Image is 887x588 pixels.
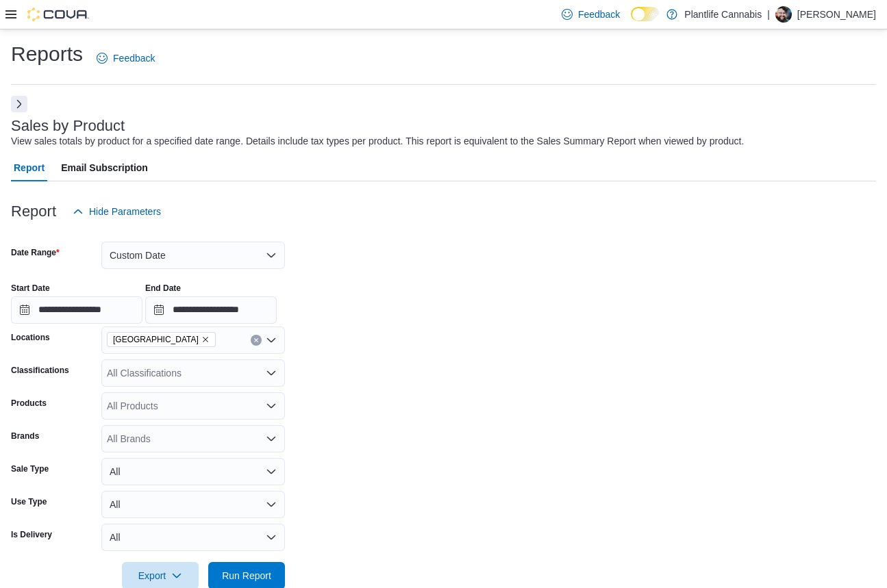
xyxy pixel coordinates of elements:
span: Feedback [578,8,620,21]
span: Run Report [222,569,271,583]
h3: Report [11,203,56,220]
button: All [101,491,285,518]
span: Fort Saskatchewan [107,332,216,347]
button: Clear input [251,335,262,346]
label: Is Delivery [11,529,52,540]
button: Open list of options [266,335,277,346]
h1: Reports [11,40,83,68]
button: Custom Date [101,242,285,269]
input: Press the down key to open a popover containing a calendar. [145,296,277,324]
span: Email Subscription [61,154,148,181]
label: Date Range [11,247,60,258]
button: Open list of options [266,433,277,444]
span: Feedback [113,51,155,65]
a: Feedback [556,1,625,28]
input: Dark Mode [631,7,660,21]
p: | [767,6,770,23]
label: Sale Type [11,463,49,474]
button: Open list of options [266,400,277,411]
button: Remove Fort Saskatchewan from selection in this group [201,335,210,344]
h3: Sales by Product [11,118,125,134]
p: [PERSON_NAME] [797,6,876,23]
button: All [101,524,285,551]
label: End Date [145,283,181,294]
label: Brands [11,431,39,442]
div: View sales totals by product for a specified date range. Details include tax types per product. T... [11,134,744,149]
label: Products [11,398,47,409]
button: Hide Parameters [67,198,166,225]
span: [GEOGRAPHIC_DATA] [113,333,199,346]
label: Classifications [11,365,69,376]
button: All [101,458,285,485]
span: Hide Parameters [89,205,161,218]
a: Feedback [91,44,160,72]
input: Press the down key to open a popover containing a calendar. [11,296,142,324]
p: Plantlife Cannabis [684,6,762,23]
button: Next [11,96,27,112]
label: Locations [11,332,50,343]
span: Report [14,154,45,181]
img: Cova [27,8,89,21]
label: Use Type [11,496,47,507]
button: Open list of options [266,368,277,379]
label: Start Date [11,283,50,294]
div: Wesley Lynch [775,6,792,23]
